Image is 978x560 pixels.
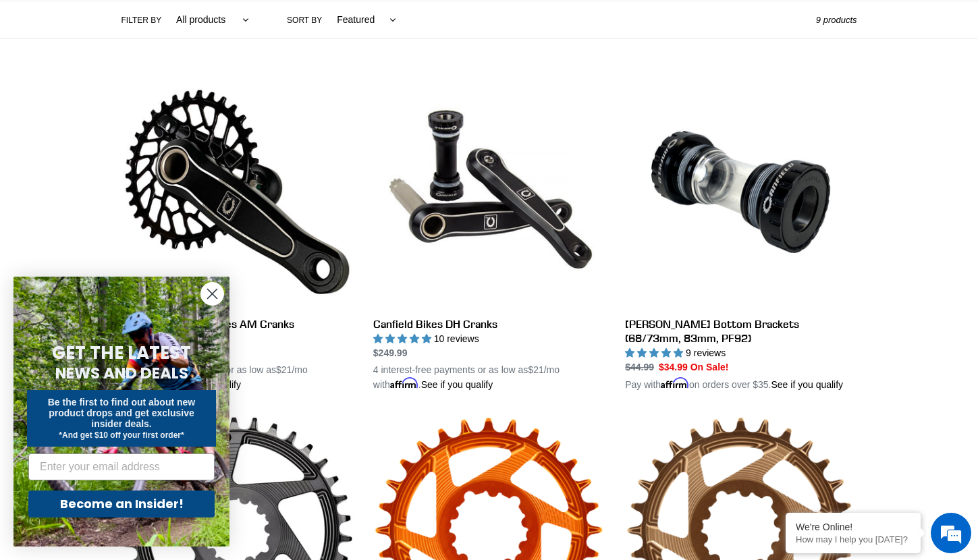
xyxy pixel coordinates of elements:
label: Filter by [121,14,162,26]
span: 9 products [816,15,857,25]
span: GET THE LATEST [52,341,191,365]
span: NEWS AND DEALS [55,362,188,384]
p: How may I help you today? [796,534,911,544]
button: Become an Insider! [28,491,215,517]
input: Enter your email address [28,453,215,480]
div: We're Online! [796,522,911,532]
span: Be the first to find out about new product drops and get exclusive insider deals. [48,397,196,429]
label: Sort by [287,14,322,26]
span: *And get $10 off your first order* [59,430,184,440]
button: Close dialog [200,282,224,306]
